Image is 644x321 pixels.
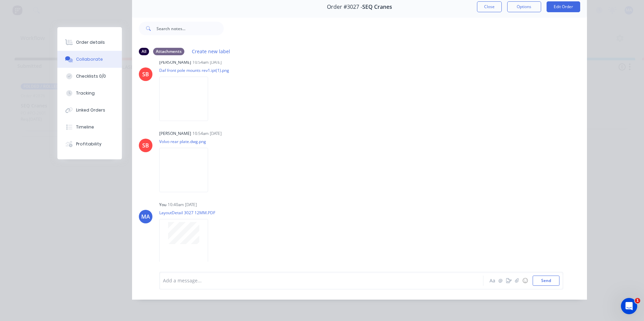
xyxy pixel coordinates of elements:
span: Order #3027 - [327,4,362,10]
button: Checklists 0/0 [57,68,122,85]
div: [PERSON_NAME] [159,131,191,137]
button: Tracking [57,85,122,102]
div: Profitability [76,141,102,147]
div: Checklists 0/0 [76,73,106,79]
button: Edit Order [547,1,580,12]
div: Linked Orders [76,107,105,113]
button: Linked Orders [57,102,122,119]
div: Attachments [153,48,184,55]
span: 1 [635,298,640,303]
div: 10:40am [DATE] [168,202,197,208]
button: Create new label [188,47,234,56]
button: Send [533,276,559,286]
button: @ [497,277,505,285]
input: Search notes... [157,22,224,35]
div: Collaborate [76,56,103,62]
button: Order details [57,34,122,51]
button: Aa [489,277,497,285]
button: Profitability [57,136,122,153]
button: ☺ [521,277,529,285]
button: Close [477,1,502,12]
p: LayoutDetail 3027 12MM.PDF [159,210,215,216]
button: Collaborate [57,51,122,68]
p: Volvo rear plate.dwg.png [159,139,215,144]
div: Tracking [76,90,95,96]
div: You [159,202,166,208]
div: [PERSON_NAME] [159,59,191,65]
p: Daf front pole mounts rev1.ipt(1).png [159,67,229,73]
button: Timeline [57,119,122,136]
div: All [139,48,149,55]
div: MA [141,213,150,221]
span: SEQ Cranes [362,4,392,10]
button: Options [507,1,541,12]
div: SB [142,70,149,78]
div: SB [142,141,149,149]
div: Timeline [76,124,94,130]
div: 10:54am [DATE] [192,59,222,65]
iframe: Intercom live chat [621,298,637,314]
div: 10:54am [DATE] [192,131,222,137]
div: Order details [76,39,105,45]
